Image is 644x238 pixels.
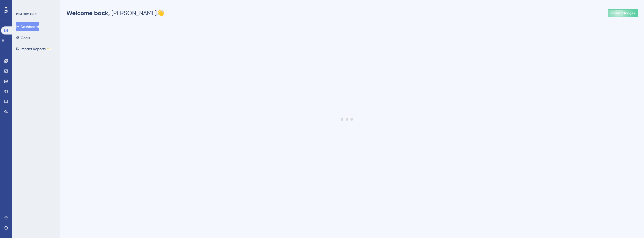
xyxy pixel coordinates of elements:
button: Goals [16,33,30,42]
button: Impact ReportsBETA [16,44,51,53]
button: Publish Changes [608,9,638,17]
div: BETA [47,48,51,50]
span: Welcome back, [66,9,110,17]
button: Dashboard [16,22,39,31]
div: PERFORMANCE [16,12,37,16]
span: Publish Changes [611,11,635,15]
div: [PERSON_NAME] 👋 [66,9,164,17]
